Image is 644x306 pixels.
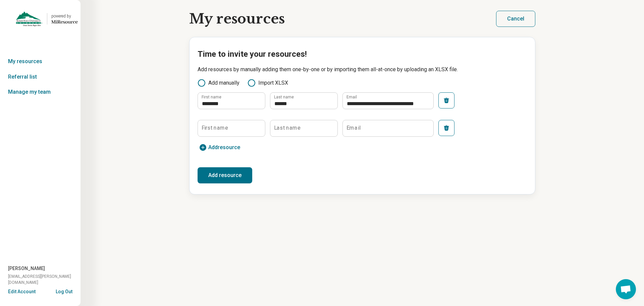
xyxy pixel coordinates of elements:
[438,92,454,108] button: Remove
[274,125,301,131] label: Last name
[346,125,361,131] label: Email
[8,265,45,272] span: [PERSON_NAME]
[248,79,288,87] label: Import XLSX
[189,11,285,27] h1: My resources
[3,11,78,27] a: Adams State Universitypowered by
[198,65,527,74] p: Add resources by manually adding them one-by-one or by importing them all-at-once by uploading an...
[198,79,239,87] label: Add manually
[8,288,36,295] button: Edit Account
[15,11,43,27] img: Adams State University
[51,13,78,19] div: powered by
[198,142,241,153] button: Addresource
[56,288,72,294] button: Log Out
[208,145,240,150] span: Add resource
[8,273,80,286] span: [EMAIL_ADDRESS][PERSON_NAME][DOMAIN_NAME]
[616,279,636,299] div: Open chat
[202,95,221,99] label: First name
[274,95,294,99] label: Last name
[198,48,527,60] h2: Time to invite your resources!
[496,11,535,27] button: Cancel
[198,167,252,183] button: Add resource
[346,95,357,99] label: Email
[438,120,454,136] button: Remove
[202,125,228,131] label: First name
